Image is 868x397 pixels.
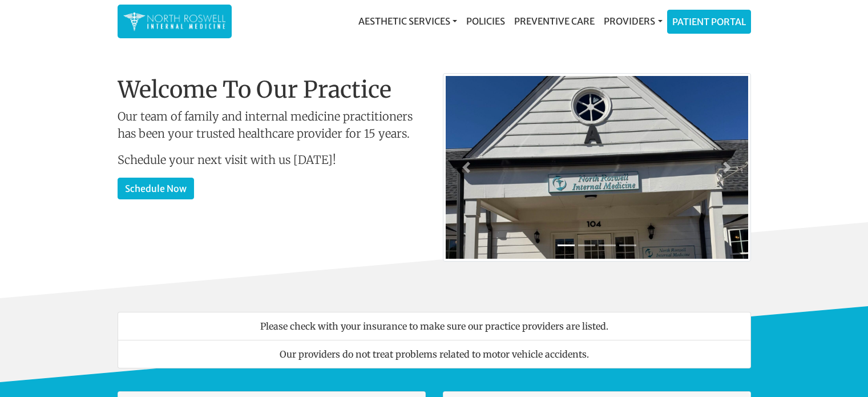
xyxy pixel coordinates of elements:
a: Aesthetic Services [354,10,462,33]
a: Preventive Care [510,10,599,33]
a: Patient Portal [668,10,750,33]
img: North Roswell Internal Medicine [123,10,226,33]
h1: Welcome To Our Practice [118,76,426,103]
p: Schedule your next visit with us [DATE]! [118,151,426,169]
a: Providers [599,10,667,33]
li: Please check with your insurance to make sure our practice providers are listed. [118,312,751,340]
a: Schedule Now [118,178,194,199]
a: Policies [462,10,510,33]
p: Our team of family and internal medicine practitioners has been your trusted healthcare provider ... [118,108,426,142]
li: Our providers do not treat problems related to motor vehicle accidents. [118,340,751,368]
